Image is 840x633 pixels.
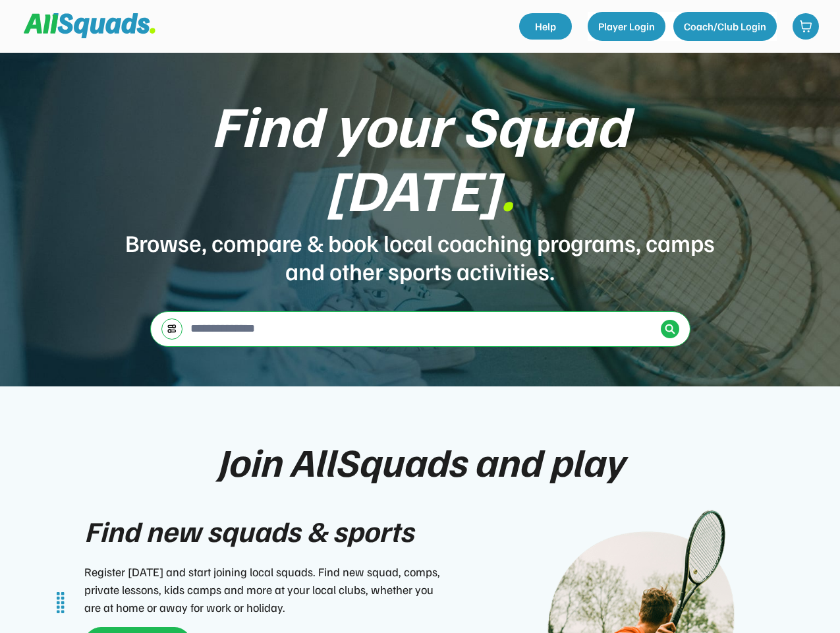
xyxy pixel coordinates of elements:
[588,12,665,41] button: Player Login
[519,13,572,40] a: Help
[124,92,717,220] div: Find your Squad [DATE]
[84,509,414,553] div: Find new squads & sports
[167,324,177,334] img: settings-03.svg
[665,324,675,334] img: Icon%20%2838%29.svg
[673,12,777,41] button: Coach/Club Login
[217,439,624,483] div: Join AllSquads and play
[24,13,155,38] img: Squad%20Logo.svg
[124,228,717,285] div: Browse, compare & book local coaching programs, camps and other sports activities.
[799,20,812,33] img: shopping-cart-01%20%281%29.svg
[500,152,515,224] font: .
[84,563,447,617] div: Register [DATE] and start joining local squads. Find new squad, comps, private lessons, kids camp...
